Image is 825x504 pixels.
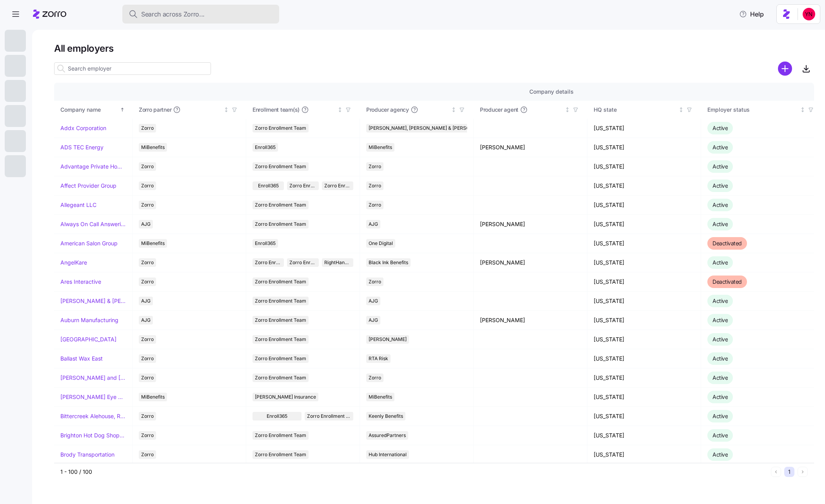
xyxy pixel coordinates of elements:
span: Zorro [369,373,381,382]
span: MiBenefits [369,393,392,401]
a: Bittercreek Alehouse, Red Feather Lounge, Diablo & Sons Saloon [60,412,126,420]
span: Enroll365 [267,412,287,421]
a: Brody Transportation [60,451,114,459]
span: One Digital [369,239,393,248]
span: Zorro Enrollment Team [255,162,306,171]
td: [US_STATE] [587,330,701,349]
a: Addx Corporation [60,124,106,132]
span: Zorro [141,373,154,382]
span: Deactivated [712,240,742,247]
span: Zorro Enrollment Team [255,373,306,382]
span: Zorro [141,277,154,286]
div: 1 - 100 / 100 [60,468,768,476]
th: Zorro partnerNot sorted [133,101,246,119]
span: Active [712,413,728,419]
span: AJG [141,316,151,325]
a: Always On Call Answering Service [60,220,126,228]
button: Previous page [771,467,781,477]
span: MiBenefits [141,393,165,401]
a: [PERSON_NAME] and [PERSON_NAME]'s Furniture [60,374,126,382]
span: Zorro [141,335,154,344]
div: Not sorted [451,107,456,112]
span: Zorro Enrollment Experts [324,181,351,190]
td: [US_STATE] [587,311,701,330]
a: Advantage Private Home Care [60,163,126,170]
span: Producer agent [480,106,518,114]
th: Company nameSorted ascending [54,101,133,119]
span: Enroll365 [255,143,276,152]
th: Employer statusNot sorted [701,101,823,119]
span: RTA Risk [369,354,388,363]
th: Producer agentNot sorted [474,101,587,119]
div: Not sorted [224,107,229,112]
td: [US_STATE] [587,426,701,445]
td: [US_STATE] [587,176,701,196]
span: Enrollment team(s) [253,106,300,114]
div: Sorted ascending [120,107,125,112]
span: Zorro Enrollment Team [255,335,306,344]
span: Hub International [369,450,407,459]
td: [US_STATE] [587,253,701,272]
span: Active [712,221,728,227]
button: Help [733,6,770,22]
span: Zorro [141,162,154,171]
span: Zorro Enrollment Team [255,450,306,459]
span: Zorro [141,412,154,421]
span: Deactivated [712,278,742,285]
span: Active [712,393,728,400]
span: Zorro Enrollment Team [255,201,306,209]
div: Not sorted [800,107,805,112]
span: Active [712,163,728,170]
span: Zorro Enrollment Team [255,316,306,325]
svg: add icon [778,62,792,76]
span: Enroll365 [255,239,276,248]
span: Zorro Enrollment Team [255,431,306,440]
input: Search employer [54,62,211,75]
td: [US_STATE] [587,234,701,253]
a: Affect Provider Group [60,182,116,190]
span: Enroll365 [258,181,279,190]
span: Active [712,451,728,458]
span: Zorro Enrollment Team [255,124,306,132]
td: [US_STATE] [587,407,701,426]
span: AJG [141,220,151,228]
a: Auburn Manufacturing [60,316,118,324]
span: AssuredPartners [369,431,406,440]
th: HQ stateNot sorted [587,101,701,119]
a: [GEOGRAPHIC_DATA] [60,335,116,343]
span: Zorro [141,201,154,209]
span: AJG [369,297,378,305]
div: Employer status [707,105,798,114]
td: [US_STATE] [587,349,701,368]
span: Active [712,201,728,208]
span: Black Ink Benefits [369,258,408,267]
td: [US_STATE] [587,157,701,176]
a: Ballast Wax East [60,355,103,363]
span: Active [712,336,728,343]
span: Zorro Enrollment Team [307,412,351,421]
span: RightHandMan Financial [324,258,351,267]
span: Search across Zorro... [141,9,205,19]
a: Allegeant LLC [60,201,96,209]
td: [US_STATE] [587,138,701,157]
span: Zorro Enrollment Team [289,181,316,190]
span: Active [712,317,728,323]
th: Enrollment team(s)Not sorted [246,101,360,119]
a: AngelKare [60,259,87,267]
span: Zorro [369,277,381,286]
th: Producer agencyNot sorted [360,101,474,119]
span: Zorro Enrollment Team [255,220,306,228]
span: AJG [369,220,378,228]
td: [US_STATE] [587,215,701,234]
td: [PERSON_NAME] [474,215,587,234]
div: Not sorted [678,107,684,112]
span: [PERSON_NAME] Insurance [255,393,316,401]
span: Active [712,432,728,439]
span: Zorro [141,431,154,440]
span: Zorro [369,201,381,209]
img: 113f96d2b49c10db4a30150f42351c8a [803,8,815,20]
span: Zorro [141,124,154,132]
div: Not sorted [565,107,570,112]
span: Active [712,125,728,131]
td: [PERSON_NAME] [474,311,587,330]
